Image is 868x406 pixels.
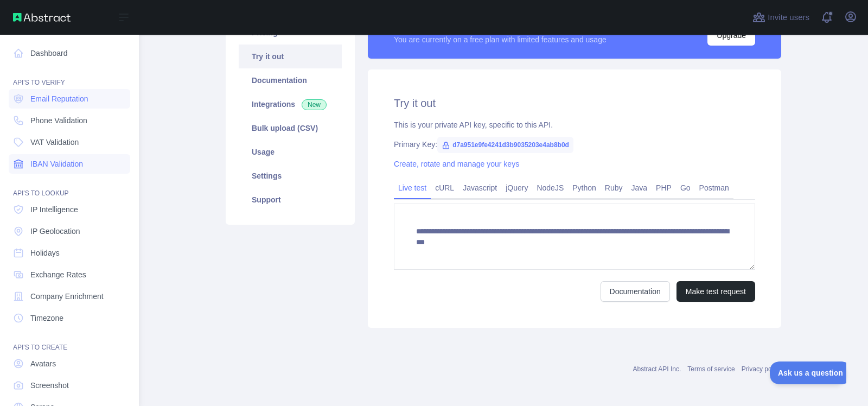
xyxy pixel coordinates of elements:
a: Holidays [9,243,130,263]
a: Dashboard [9,43,130,63]
a: Documentation [239,68,342,92]
a: IP Intelligence [9,200,130,219]
a: Screenshot [9,376,130,395]
div: API'S TO LOOKUP [9,176,130,198]
div: API'S TO VERIFY [9,65,130,87]
a: NodeJS [532,179,568,196]
a: IP Geolocation [9,221,130,241]
a: Python [568,179,601,196]
a: Terms of service [687,365,735,373]
a: Timezone [9,308,130,328]
span: New [302,99,327,110]
a: Exchange Rates [9,265,130,284]
span: Timezone [30,313,63,323]
a: VAT Validation [9,132,130,152]
a: Integrations New [239,92,342,116]
a: Documentation [601,281,670,302]
span: Invite users [768,11,809,24]
span: d7a951e9fe4241d3b9035203e4ab8b0d [437,137,573,153]
a: Privacy policy [742,365,781,373]
a: PHP [652,179,676,196]
span: Company Enrichment [30,291,104,302]
span: Exchange Rates [30,269,86,280]
span: Email Reputation [30,93,88,104]
span: IP Geolocation [30,226,80,237]
span: IBAN Validation [30,158,83,169]
a: cURL [431,179,458,196]
a: Abstract API Inc. [633,365,681,373]
a: Email Reputation [9,89,130,109]
a: Create, rotate and manage your keys [394,160,519,168]
span: Holidays [30,248,60,258]
a: Try it out [239,45,342,68]
a: Javascript [458,179,501,196]
a: Java [627,179,652,196]
a: Company Enrichment [9,287,130,306]
span: Screenshot [30,380,69,391]
a: Avatars [9,354,130,373]
a: Go [676,179,695,196]
div: Primary Key: [394,139,755,150]
a: Usage [239,140,342,164]
a: Bulk upload (CSV) [239,116,342,140]
iframe: Toggle Customer Support [770,361,846,384]
a: Live test [394,179,431,196]
button: Upgrade [707,25,755,46]
a: IBAN Validation [9,154,130,174]
div: This is your private API key, specific to this API. [394,119,755,130]
span: Avatars [30,358,56,369]
div: You are currently on a free plan with limited features and usage [394,34,607,45]
h2: Try it out [394,96,755,111]
span: VAT Validation [30,137,79,148]
img: Abstract API [13,13,71,22]
button: Make test request [676,281,755,302]
a: Postman [695,179,733,196]
a: Support [239,188,342,212]
span: Phone Validation [30,115,87,126]
a: Phone Validation [9,111,130,130]
a: jQuery [501,179,532,196]
a: Ruby [601,179,627,196]
span: IP Intelligence [30,204,78,215]
a: Settings [239,164,342,188]
div: API'S TO CREATE [9,330,130,352]
button: Invite users [750,9,812,26]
